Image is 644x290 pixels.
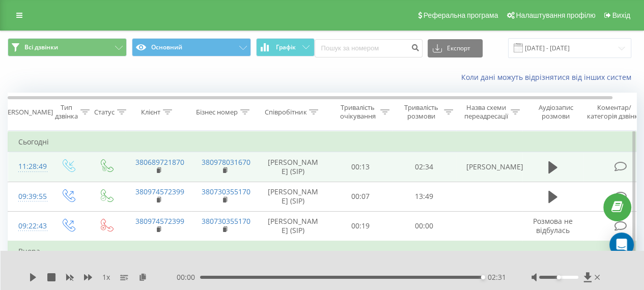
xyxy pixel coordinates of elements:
[276,44,296,51] span: Графік
[135,187,184,196] a: 380974572399
[401,103,441,121] div: Тривалість розмови
[329,182,393,211] td: 00:07
[196,108,238,117] div: Бізнес номер
[132,38,251,56] button: Основний
[329,211,393,241] td: 00:19
[2,108,53,117] div: [PERSON_NAME]
[55,103,78,121] div: Тип дзвінка
[265,108,306,117] div: Співробітник
[94,108,115,117] div: Статус
[424,11,498,19] span: Реферальна програма
[202,157,250,167] a: 380978031670
[393,152,456,182] td: 02:34
[516,11,595,19] span: Налаштування профілю
[533,216,573,235] span: Розмова не відбулась
[18,157,39,177] div: 11:28:49
[488,272,506,282] span: 02:31
[135,216,184,226] a: 380974572399
[329,152,393,182] td: 00:13
[202,187,250,196] a: 380730355170
[481,275,485,279] div: Accessibility label
[456,152,522,182] td: [PERSON_NAME]
[177,272,200,282] span: 00:00
[393,182,456,211] td: 13:49
[18,216,39,236] div: 09:22:43
[141,108,160,117] div: Клієнт
[135,157,184,167] a: 380689721870
[612,11,630,19] span: Вихід
[102,272,110,282] span: 1 x
[428,39,483,57] button: Експорт
[461,72,636,82] a: Коли дані можуть відрізнятися вiд інших систем
[464,103,508,121] div: Назва схеми переадресації
[338,103,378,121] div: Тривалість очікування
[315,39,423,57] input: Пошук за номером
[202,216,250,226] a: 380730355170
[258,182,329,211] td: [PERSON_NAME] (SIP)
[258,211,329,241] td: [PERSON_NAME] (SIP)
[24,43,58,51] span: Всі дзвінки
[557,275,561,279] div: Accessibility label
[531,103,580,121] div: Аудіозапис розмови
[8,38,127,56] button: Всі дзвінки
[584,103,644,121] div: Коментар/категорія дзвінка
[393,211,456,241] td: 00:00
[18,187,39,207] div: 09:39:55
[609,233,634,257] div: Open Intercom Messenger
[258,152,329,182] td: [PERSON_NAME] (SIP)
[256,38,315,56] button: Графік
